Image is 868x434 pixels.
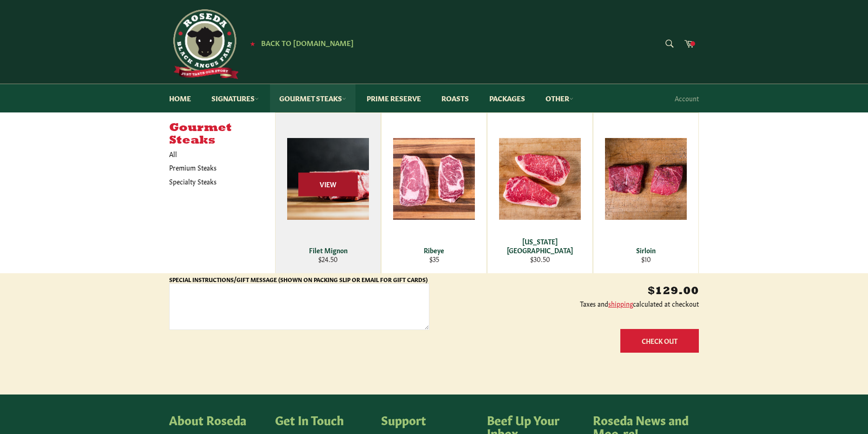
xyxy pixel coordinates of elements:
[275,112,381,273] a: Filet Mignon Filet Mignon $24.50 View
[169,413,266,426] h4: About Roseda
[439,284,699,299] p: $129.00
[599,246,693,255] div: Sirloin
[164,175,266,188] a: Specialty Steaks
[275,413,372,426] h4: Get In Touch
[439,299,699,308] p: Taxes and calculated at checkout
[593,112,699,273] a: Sirloin Sirloin $10
[164,161,266,174] a: Premium Steaks
[169,122,275,147] h5: Gourmet Steaks
[357,84,430,112] a: Prime Reserve
[480,84,534,112] a: Packages
[169,9,239,79] img: Roseda Beef
[282,246,375,255] div: Filet Mignon
[608,299,633,308] a: shipping
[270,84,355,112] a: Gourmet Steaks
[202,84,268,112] a: Signatures
[388,246,481,255] div: Ribeye
[670,85,704,112] a: Account
[381,112,487,273] a: Ribeye Ribeye $35
[250,39,255,47] span: ★
[169,276,427,283] label: Special Instructions/Gift Message (Shown on Packing Slip or Email for Gift Cards)
[298,173,358,197] span: View
[388,255,481,263] div: $35
[245,39,354,47] a: ★ Back to [DOMAIN_NAME]
[493,237,587,255] div: [US_STATE][GEOGRAPHIC_DATA]
[160,84,200,112] a: Home
[620,329,699,353] button: Check Out
[599,255,693,263] div: $10
[605,138,687,220] img: Sirloin
[261,38,354,47] span: Back to [DOMAIN_NAME]
[432,84,478,112] a: Roasts
[381,413,478,426] h4: Support
[393,138,475,220] img: Ribeye
[493,255,587,263] div: $30.50
[499,138,581,220] img: New York Strip
[164,147,275,161] a: All
[536,84,583,112] a: Other
[487,112,593,273] a: New York Strip [US_STATE][GEOGRAPHIC_DATA] $30.50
